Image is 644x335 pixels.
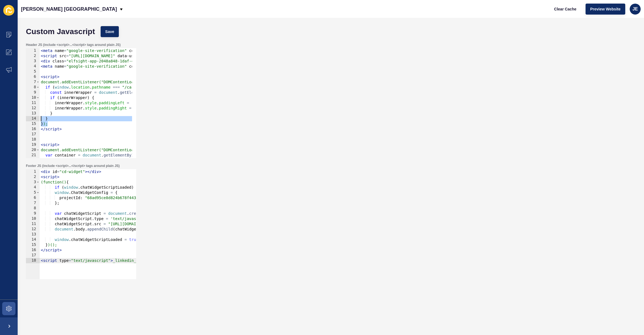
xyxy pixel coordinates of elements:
[26,190,40,195] div: 5
[26,180,40,185] div: 3
[26,227,40,232] div: 12
[26,248,40,253] div: 16
[26,211,40,216] div: 9
[26,153,40,158] div: 21
[26,201,40,206] div: 7
[26,158,40,163] div: 22
[26,29,95,34] h1: Custom Javascript
[26,111,40,116] div: 13
[26,106,40,111] div: 12
[26,53,40,59] div: 2
[101,26,119,37] button: Save
[26,137,40,142] div: 18
[26,48,40,53] div: 1
[26,121,40,127] div: 15
[26,100,40,106] div: 11
[21,2,117,16] p: [PERSON_NAME] [GEOGRAPHIC_DATA]
[26,216,40,221] div: 10
[554,6,576,12] span: Clear Cache
[632,6,638,12] span: JE
[26,95,40,100] div: 10
[26,69,40,74] div: 5
[26,132,40,137] div: 17
[26,164,120,168] label: Footer JS (include <script>...</script> tags around plain JS)
[26,43,120,47] label: Header JS (include <script>...</script> tags around plain JS)
[26,127,40,132] div: 16
[26,221,40,227] div: 11
[586,4,625,15] button: Preview Website
[26,85,40,90] div: 8
[26,142,40,147] div: 19
[26,59,40,64] div: 3
[26,147,40,153] div: 20
[26,64,40,69] div: 4
[549,4,581,15] button: Clear Cache
[26,195,40,201] div: 6
[26,237,40,242] div: 14
[26,232,40,237] div: 13
[26,116,40,121] div: 14
[590,6,621,12] span: Preview Website
[105,29,114,34] span: Save
[26,253,40,258] div: 17
[26,90,40,95] div: 9
[26,185,40,190] div: 4
[26,169,40,174] div: 1
[26,242,40,248] div: 15
[26,79,40,85] div: 7
[26,174,40,180] div: 2
[26,74,40,79] div: 6
[26,258,40,263] div: 18
[26,206,40,211] div: 8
